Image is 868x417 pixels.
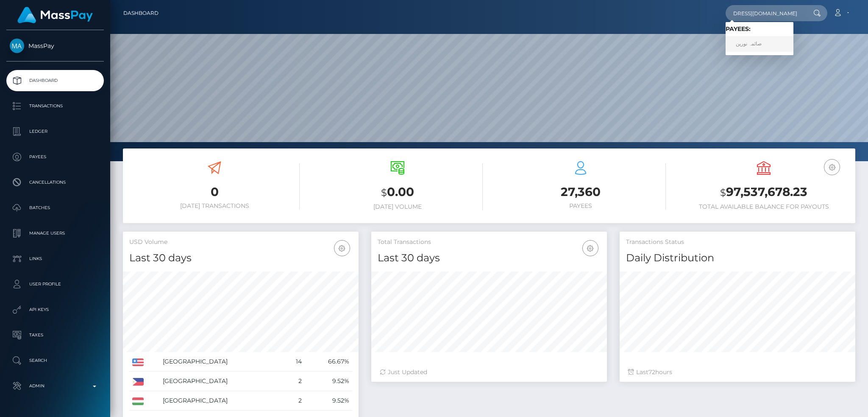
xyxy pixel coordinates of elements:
[284,352,305,372] td: 14
[10,278,100,291] p: User Profile
[726,5,805,21] input: Search...
[10,354,100,367] p: Search
[10,39,24,53] img: MassPay
[10,380,100,392] p: Admin
[495,184,666,200] h3: 27,360
[6,70,104,91] a: Dashboard
[10,303,100,316] p: API Keys
[6,375,104,397] a: Admin
[10,151,100,163] p: Payees
[284,372,305,391] td: 2
[17,7,93,23] img: MassPay Logo
[6,146,104,168] a: Payees
[6,223,104,244] a: Manage Users
[10,125,100,138] p: Ledger
[726,36,793,52] a: صائمہ نورین
[160,372,284,391] td: [GEOGRAPHIC_DATA]
[129,184,300,200] h3: 0
[378,251,601,266] h4: Last 30 days
[626,251,849,266] h4: Daily Distribution
[305,372,352,391] td: 9.52%
[305,391,352,411] td: 9.52%
[312,203,483,210] h6: [DATE] Volume
[648,368,655,376] span: 72
[10,176,100,189] p: Cancellations
[6,197,104,218] a: Batches
[6,274,104,295] a: User Profile
[129,202,300,210] h6: [DATE] Transactions
[10,329,100,341] p: Taxes
[305,352,352,372] td: 66.67%
[160,391,284,411] td: [GEOGRAPHIC_DATA]
[381,187,387,199] small: $
[132,378,144,386] img: PH.png
[378,238,601,246] h5: Total Transactions
[10,74,100,87] p: Dashboard
[6,299,104,320] a: API Keys
[6,42,104,50] span: MassPay
[6,248,104,269] a: Links
[6,172,104,193] a: Cancellations
[10,227,100,240] p: Manage Users
[6,325,104,346] a: Taxes
[495,202,666,210] h6: Payees
[726,25,793,33] h6: Payees:
[679,203,849,210] h6: Total Available Balance for Payouts
[628,368,847,377] div: Last hours
[123,4,159,22] a: Dashboard
[132,397,144,405] img: HU.png
[6,350,104,371] a: Search
[380,368,598,377] div: Just Updated
[129,238,352,246] h5: USD Volume
[160,352,284,372] td: [GEOGRAPHIC_DATA]
[10,100,100,112] p: Transactions
[284,391,305,411] td: 2
[132,358,144,366] img: US.png
[312,184,483,201] h3: 0.00
[626,238,849,246] h5: Transactions Status
[10,202,100,214] p: Batches
[720,187,726,199] small: $
[10,252,100,265] p: Links
[679,184,849,201] h3: 97,537,678.23
[6,95,104,117] a: Transactions
[129,251,352,266] h4: Last 30 days
[6,121,104,142] a: Ledger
